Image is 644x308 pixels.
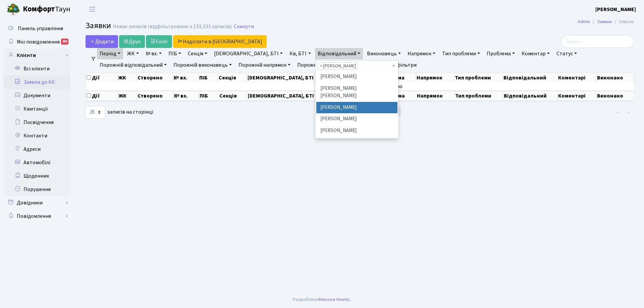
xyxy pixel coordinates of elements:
[3,169,70,183] a: Щоденник
[236,59,293,71] a: Порожній напрямок
[86,20,111,32] span: Заявки
[484,48,518,59] a: Проблема
[416,73,454,82] th: Напрямок
[117,73,137,82] th: ЖК
[119,35,145,48] a: Друк
[416,91,454,101] th: Напрямок
[86,73,117,82] th: Дії
[219,91,248,101] th: Секція
[3,102,70,116] a: Квитанції
[199,73,218,82] th: ПІБ
[568,15,644,29] nav: breadcrumb
[319,296,350,303] a: Massive Kinetic
[392,63,395,69] span: Видалити всі елементи
[3,35,70,49] a: Мої повідомлення80
[320,63,322,69] span: ×
[61,39,68,45] div: 80
[84,4,101,15] button: Переключити навігацію
[3,75,70,89] a: Заявки до КК
[86,91,118,101] th: Дії
[3,62,70,75] a: Всі клієнти
[118,91,137,101] th: ЖК
[316,83,397,102] li: [PERSON_NAME] [PERSON_NAME]
[173,35,267,48] a: Надіслати в [GEOGRAPHIC_DATA]
[597,18,612,25] a: Заявки
[137,91,173,101] th: Створено
[166,48,184,59] a: ПІБ
[218,73,247,82] th: Секція
[86,106,105,119] select: записів на сторінці
[86,82,640,90] td: Відповідних записів не знайдено
[454,73,503,82] th: Тип проблеми
[247,73,315,82] th: [DEMOGRAPHIC_DATA], БТІ
[612,18,634,25] li: Список
[595,5,636,13] a: [PERSON_NAME]
[146,35,172,48] a: Excel
[234,23,254,30] a: Скинути
[561,35,634,48] input: Пошук...
[294,59,363,71] a: Порожній тип проблеми
[3,49,70,62] a: Клієнти
[7,3,20,16] img: logo.png
[557,91,596,101] th: Коментарі
[316,136,397,148] li: [PERSON_NAME]
[97,48,123,59] a: Період
[287,48,313,59] a: Кв, БТІ
[596,73,634,82] th: Виконано
[3,196,70,209] a: Довідники
[173,73,198,82] th: № вх.
[173,91,199,101] th: № вх.
[3,129,70,142] a: Контакти
[3,183,70,196] a: Порушення
[596,91,634,101] th: Виконано
[185,48,210,59] a: Секція
[316,113,397,125] li: [PERSON_NAME]
[315,48,363,59] a: Відповідальний
[315,73,343,82] th: Кв, БТІ
[364,48,404,59] a: Виконавець
[143,48,164,59] a: № вх.
[578,18,590,25] a: Admin
[595,6,636,13] b: [PERSON_NAME]
[86,106,153,119] label: записів на сторінці
[3,116,70,129] a: Посвідчення
[211,48,285,59] a: [DEMOGRAPHIC_DATA], БТІ
[137,73,173,82] th: Створено
[3,22,70,35] a: Панель управління
[405,48,438,59] a: Напрямок
[17,38,60,46] span: Мої повідомлення
[3,209,70,223] a: Повідомлення
[97,59,169,71] a: Порожній відповідальний
[124,48,142,59] a: ЖК
[23,4,55,14] b: Комфорт
[3,156,70,169] a: Автомобілі
[557,73,596,82] th: Коментарі
[247,91,315,101] th: [DEMOGRAPHIC_DATA], БТІ
[519,48,552,59] a: Коментар
[454,91,503,101] th: Тип проблеми
[86,35,118,48] a: Додати
[18,25,63,32] span: Панель управління
[439,48,483,59] a: Тип проблеми
[3,142,70,156] a: Адреси
[316,71,397,83] li: [PERSON_NAME]
[113,23,232,30] div: Немає записів (відфільтровано з 133,333 записів).
[364,59,419,71] a: Очистити фільтри
[503,73,557,82] th: Відповідальний
[293,296,351,303] div: Розроблено .
[554,48,580,59] a: Статус
[90,38,114,45] span: Додати
[199,91,219,101] th: ПІБ
[171,59,234,71] a: Порожній виконавець
[316,125,397,137] li: [PERSON_NAME]
[503,91,557,101] th: Відповідальний
[316,102,397,114] li: [PERSON_NAME]
[3,89,70,102] a: Документи
[23,4,70,15] span: Таун
[318,62,358,70] li: Коровін О.Д.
